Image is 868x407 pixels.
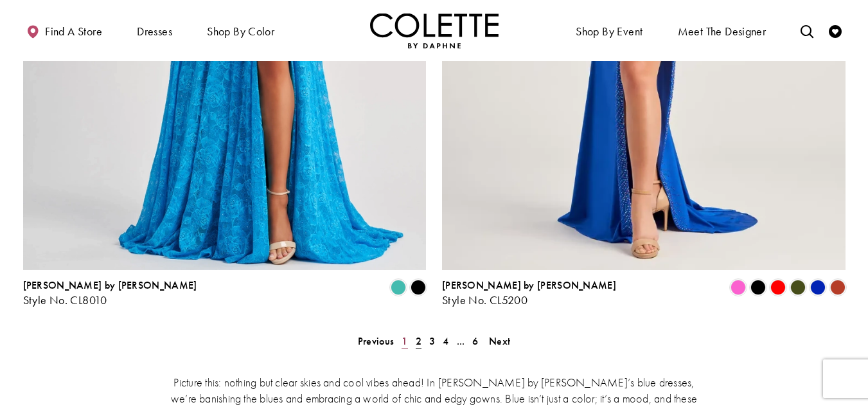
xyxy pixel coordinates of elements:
[442,278,616,292] span: [PERSON_NAME] by [PERSON_NAME]
[370,13,499,48] img: Colette by Daphne
[439,332,452,350] a: 4
[826,13,845,48] a: Check Wishlist
[137,25,172,38] span: Dresses
[402,334,407,348] span: 1
[457,334,465,348] span: ...
[790,280,806,295] i: Olive
[443,334,448,348] span: 4
[23,13,105,48] a: Find a store
[23,278,197,292] span: [PERSON_NAME] by [PERSON_NAME]
[416,334,421,348] span: 2
[485,332,514,350] a: Next Page
[411,280,426,295] i: Black
[675,13,770,48] a: Meet the designer
[442,293,527,307] span: Style No. CL5200
[45,25,102,38] span: Find a store
[489,334,510,348] span: Next
[468,332,482,350] a: 6
[398,332,411,350] a: 1
[576,25,642,38] span: Shop By Event
[23,280,197,307] div: Colette by Daphne Style No. CL8010
[391,280,406,295] i: Turquoise
[770,280,786,295] i: Red
[442,280,616,307] div: Colette by Daphne Style No. CL5200
[429,334,435,348] span: 3
[370,13,499,48] a: Visit Home Page
[810,280,826,295] i: Royal Blue
[425,332,439,350] a: 3
[23,293,107,307] span: Style No. CL8010
[204,13,278,48] span: Shop by color
[830,280,846,295] i: Sienna
[572,13,646,48] span: Shop By Event
[358,334,394,348] span: Previous
[797,13,817,48] a: Toggle search
[678,25,766,38] span: Meet the designer
[472,334,478,348] span: 6
[731,280,746,295] i: Neon Pink
[207,25,274,38] span: Shop by color
[750,280,766,295] i: Black
[354,332,398,350] a: Prev Page
[412,332,425,350] span: Current page
[453,332,469,350] a: ...
[134,13,175,48] span: Dresses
